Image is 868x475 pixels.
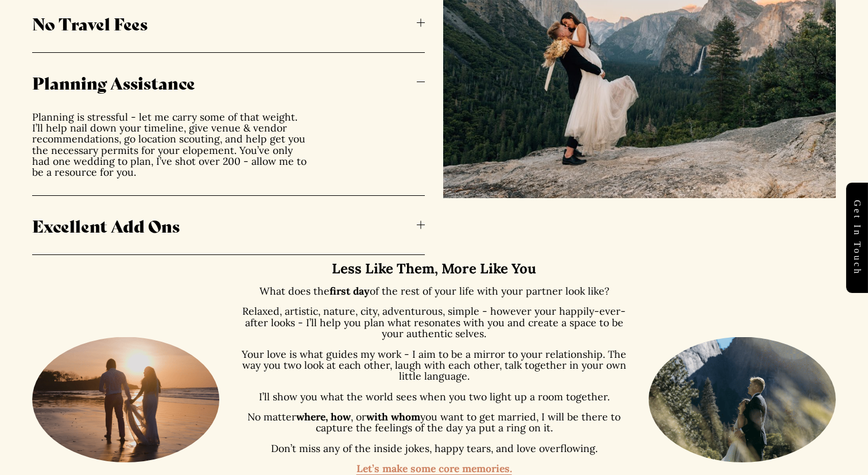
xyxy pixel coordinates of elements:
[238,349,630,382] p: Your love is what guides my work - I aim to be a mirror to your relationship. The way you two loo...
[32,53,425,111] button: Planning Assistance
[238,443,630,454] p: Don’t miss any of the inside jokes, happy tears, and love overflowing.
[296,410,351,423] strong: where, how
[32,70,417,94] span: Planning Assistance
[238,411,630,434] p: No matter , or you want to get married, I will be there to capture the feelings of the day ya put...
[356,462,512,475] a: Let’s make some core memories.
[32,111,307,178] p: Planning is stressful - let me carry some of that weight. I’ll help nail down your timeline, give...
[238,306,630,339] p: Relaxed, artistic, nature, city, adventurous, simple - however your happily-ever-after looks - I’...
[32,111,425,195] div: Planning Assistance
[32,213,417,237] span: Excellent Add Ons
[238,391,630,402] p: I’ll show you what the world sees when you two light up a room together.
[366,410,420,423] strong: with whom
[846,183,868,293] a: Get in touch
[32,11,417,35] span: No Travel Fees
[238,285,630,296] p: What does the of the rest of your life with your partner look like?
[32,196,425,254] button: Excellent Add Ons
[330,284,370,298] strong: first day
[332,260,536,277] strong: Less Like Them, More Like You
